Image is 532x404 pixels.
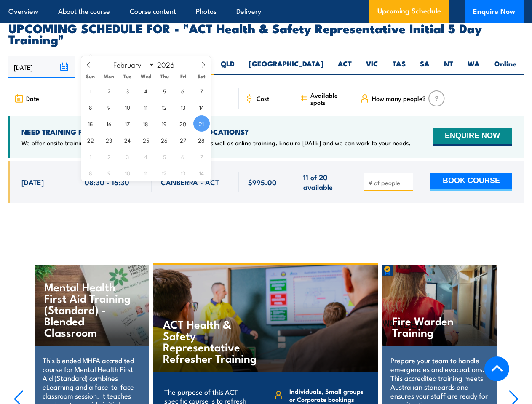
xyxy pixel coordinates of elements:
span: March 1, 2026 [82,148,99,165]
span: February 13, 2026 [175,99,191,115]
span: February 8, 2026 [82,99,99,115]
span: Available spots [310,91,348,106]
span: March 6, 2026 [175,148,191,165]
span: 08:30 - 16:30 [85,177,129,187]
span: March 14, 2026 [193,165,210,181]
span: February 6, 2026 [175,82,191,99]
span: February 20, 2026 [175,115,191,132]
h2: UPCOMING SCHEDULE FOR - "ACT Health & Safety Representative Initial 5 Day Training" [8,22,524,44]
span: Individuals, Small groups or Corporate bookings [289,387,367,403]
button: ENQUIRE NOW [433,128,512,146]
span: Tue [118,74,137,79]
span: 11 of 20 available [303,172,345,192]
span: February 10, 2026 [119,99,136,115]
span: February 15, 2026 [82,115,99,132]
span: February 21, 2026 [193,115,210,132]
label: NT [437,59,460,75]
span: March 9, 2026 [101,165,117,181]
label: [GEOGRAPHIC_DATA] [242,59,331,75]
span: March 3, 2026 [119,148,136,165]
span: February 4, 2026 [138,82,154,99]
span: March 10, 2026 [119,165,136,181]
span: March 12, 2026 [156,165,173,181]
span: February 7, 2026 [193,82,210,99]
span: February 17, 2026 [119,115,136,132]
span: February 3, 2026 [119,82,136,99]
label: SA [413,59,437,75]
span: February 22, 2026 [82,132,99,148]
span: February 26, 2026 [156,132,173,148]
label: VIC [359,59,385,75]
span: February 24, 2026 [119,132,136,148]
span: Fri [174,74,192,79]
span: February 1, 2026 [82,82,99,99]
span: March 4, 2026 [138,148,154,165]
p: We offer onsite training, training at our centres, multisite solutions as well as online training... [21,138,411,147]
span: February 2, 2026 [101,82,117,99]
span: February 12, 2026 [156,99,173,115]
span: February 23, 2026 [101,132,117,148]
span: February 18, 2026 [138,115,154,132]
span: February 28, 2026 [193,132,210,148]
span: Mon [100,74,118,79]
span: March 7, 2026 [193,148,210,165]
span: February 19, 2026 [156,115,173,132]
span: $995.00 [248,177,277,187]
h4: ACT Health & Safety Representative Refresher Training [163,318,262,364]
h4: NEED TRAINING FOR LARGER GROUPS OR MULTIPLE LOCATIONS? [21,127,411,136]
label: ACT [331,59,359,75]
span: Sat [192,74,211,79]
input: Year [155,59,183,69]
span: March 11, 2026 [138,165,154,181]
span: February 5, 2026 [156,82,173,99]
span: Thu [155,74,174,79]
input: From date [8,56,75,78]
label: WA [460,59,487,75]
span: Wed [137,74,155,79]
span: February 16, 2026 [101,115,117,132]
select: Month [109,59,155,70]
span: February 25, 2026 [138,132,154,148]
h4: Mental Health First Aid Training (Standard) - Blended Classroom [44,281,132,338]
h4: Fire Warden Training [392,315,480,338]
span: Cost [257,95,269,102]
label: TAS [385,59,413,75]
span: CANBERRA - ACT [161,177,219,187]
input: # of people [368,178,410,187]
span: March 2, 2026 [101,148,117,165]
span: Sun [81,74,100,79]
span: March 5, 2026 [156,148,173,165]
span: February 11, 2026 [138,99,154,115]
span: February 9, 2026 [101,99,117,115]
span: March 13, 2026 [175,165,191,181]
label: Online [487,59,524,75]
span: March 8, 2026 [82,165,99,181]
label: QLD [214,59,242,75]
span: February 27, 2026 [175,132,191,148]
span: Date [26,95,39,102]
button: BOOK COURSE [430,173,512,191]
span: [DATE] [21,177,44,187]
span: How many people? [372,95,426,102]
span: February 14, 2026 [193,99,210,115]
